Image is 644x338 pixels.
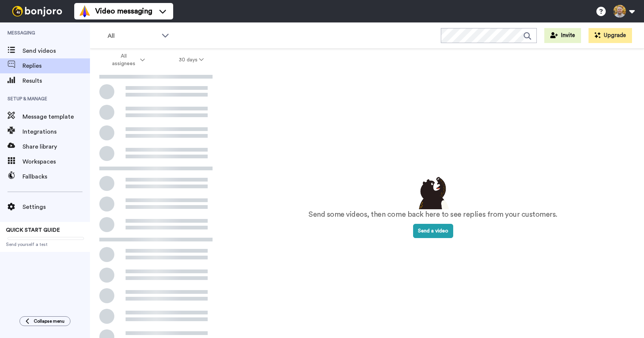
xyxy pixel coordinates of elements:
button: Collapse menu [19,316,70,326]
span: Message template [22,112,90,121]
span: Replies [22,61,90,70]
span: QUICK START GUIDE [6,228,60,233]
span: Share library [22,142,90,151]
button: Send a video [413,224,453,238]
img: vm-color.svg [79,5,91,17]
span: Collapse menu [34,318,64,324]
span: Integrations [22,127,90,136]
span: All assignees [108,52,139,67]
span: Workspaces [22,157,90,166]
button: Invite [544,28,581,43]
span: All [108,31,158,40]
span: Send videos [22,46,90,55]
img: results-emptystates.png [414,175,452,209]
span: Results [22,76,90,85]
a: Send a video [413,228,453,234]
span: Fallbacks [22,172,90,181]
span: Video messaging [95,6,152,16]
span: Send yourself a test [6,241,84,247]
button: Upgrade [589,28,632,43]
span: Settings [22,203,90,211]
img: bj-logo-header-white.svg [9,6,65,16]
button: 30 days [162,53,221,67]
p: Send some videos, then come back here to see replies from your customers. [309,209,557,220]
button: All assignees [91,49,162,70]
